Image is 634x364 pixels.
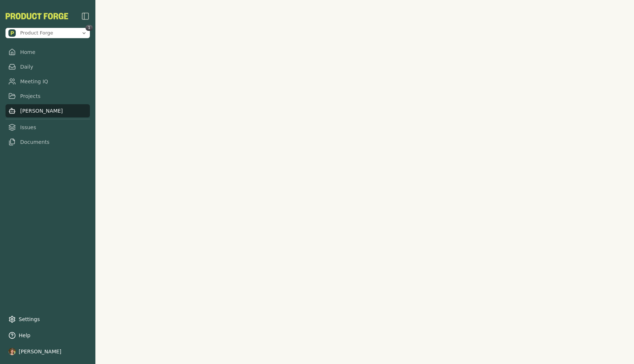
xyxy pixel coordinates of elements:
[6,28,90,38] button: Open organization switcher
[6,75,90,88] a: Meeting IQ
[85,25,93,31] span: 1
[20,30,53,36] span: Product Forge
[81,12,90,21] img: sidebar
[6,13,68,19] button: PF-Logo
[6,45,90,59] a: Home
[6,329,90,342] button: Help
[6,104,90,117] a: [PERSON_NAME]
[6,121,90,134] a: Issues
[8,348,16,355] img: profile
[6,60,90,73] a: Daily
[6,90,90,103] a: Projects
[6,313,90,326] a: Settings
[6,345,90,358] button: [PERSON_NAME]
[6,13,68,19] img: Product Forge
[6,135,90,149] a: Documents
[8,29,16,37] img: Product Forge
